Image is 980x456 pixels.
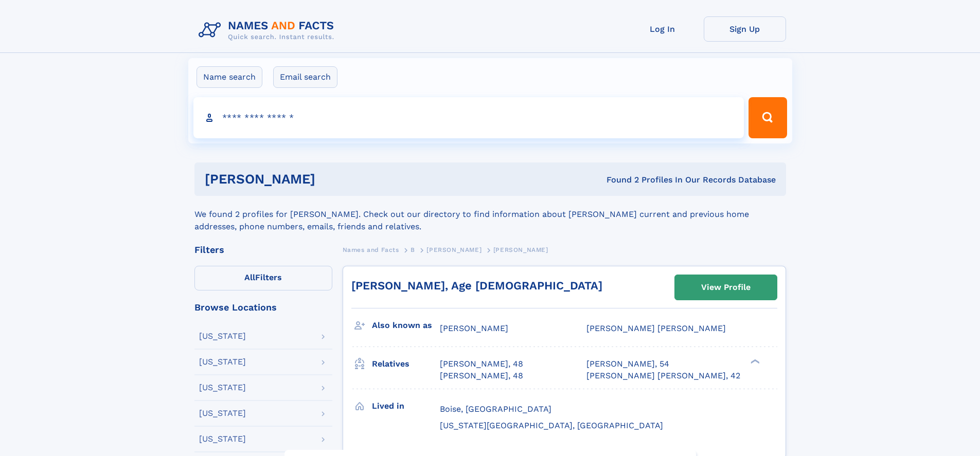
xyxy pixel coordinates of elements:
a: B [411,243,415,256]
button: Search Button [749,97,787,138]
span: [PERSON_NAME] [426,246,482,253]
div: We found 2 profiles for [PERSON_NAME]. Check out our directory to find information about [PERSON_... [194,196,786,233]
a: Names and Facts [343,243,399,256]
span: [PERSON_NAME] [493,246,548,253]
a: [PERSON_NAME] [PERSON_NAME], 42 [586,370,740,381]
a: Sign Up [704,16,786,42]
div: ❯ [748,358,760,365]
h1: [PERSON_NAME] [205,173,461,186]
div: View Profile [701,276,751,299]
a: [PERSON_NAME], 48 [440,370,523,381]
a: [PERSON_NAME], 54 [586,358,669,370]
div: [US_STATE] [199,384,246,392]
h3: Also known as [372,317,440,334]
label: Email search [273,66,337,88]
span: [PERSON_NAME] [440,323,508,333]
span: [US_STATE][GEOGRAPHIC_DATA], [GEOGRAPHIC_DATA] [440,421,663,430]
input: search input [193,97,744,138]
div: [US_STATE] [199,332,246,340]
div: Filters [194,245,332,254]
div: [US_STATE] [199,409,246,417]
div: [US_STATE] [199,358,246,366]
div: [US_STATE] [199,435,246,443]
h3: Relatives [372,355,440,373]
a: [PERSON_NAME], 48 [440,358,523,370]
a: [PERSON_NAME], Age [DEMOGRAPHIC_DATA] [351,279,602,292]
label: Name search [197,66,262,88]
h3: Lived in [372,397,440,415]
span: B [411,246,415,253]
img: Logo Names and Facts [194,16,343,44]
div: Browse Locations [194,303,332,312]
span: [PERSON_NAME] [PERSON_NAME] [586,323,726,333]
a: [PERSON_NAME] [426,243,482,256]
div: Found 2 Profiles In Our Records Database [461,174,776,186]
span: Boise, [GEOGRAPHIC_DATA] [440,404,551,414]
a: Log In [621,16,704,42]
label: Filters [194,266,332,290]
span: All [244,272,255,282]
a: View Profile [675,275,777,300]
